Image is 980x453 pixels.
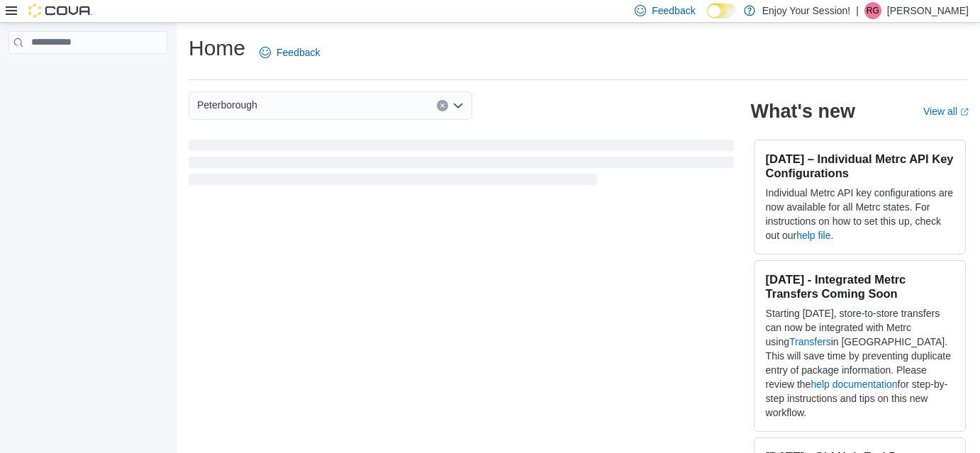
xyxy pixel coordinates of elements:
div: Ryan Grieger [864,2,881,19]
h1: Home [189,34,245,62]
p: Starting [DATE], store-to-store transfers can now be integrated with Metrc using in [GEOGRAPHIC_D... [766,306,954,420]
img: Cova [28,4,92,18]
a: help documentation [811,379,897,390]
span: Peterborough [197,96,257,113]
svg: External link [960,108,969,116]
input: Dark Mode [707,4,737,18]
span: Dark Mode [707,18,708,19]
span: Feedback [652,4,695,18]
p: Individual Metrc API key configurations are now available for all Metrc states. For instructions ... [766,186,954,242]
a: Transfers [789,336,831,347]
span: RG [867,2,879,19]
h3: [DATE] – Individual Metrc API Key Configurations [766,152,954,180]
button: Open list of options [452,100,464,111]
span: Loading [189,142,734,188]
h2: What's new [751,100,855,123]
a: Feedback [254,38,325,67]
p: [PERSON_NAME] [887,2,969,19]
span: Feedback [277,45,320,60]
nav: Complex example [9,57,167,91]
h3: [DATE] - Integrated Metrc Transfers Coming Soon [766,272,954,301]
a: help file [796,230,830,241]
button: Clear input [437,100,448,111]
a: View allExternal link [923,106,969,117]
p: Enjoy Your Session! [762,2,851,19]
p: | [856,2,859,19]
